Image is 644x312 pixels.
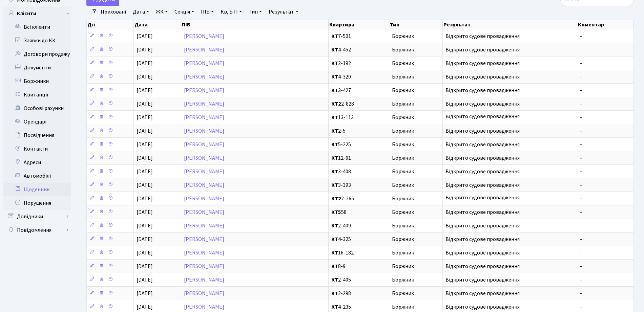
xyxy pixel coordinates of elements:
[331,87,338,94] b: КТ
[3,210,71,223] a: Довідники
[445,155,574,161] span: Відкрито судове провадження
[184,46,224,53] a: [PERSON_NAME]
[3,115,71,129] a: Орендарі
[137,141,153,148] span: [DATE]
[137,181,153,189] span: [DATE]
[137,32,153,40] span: [DATE]
[184,100,224,108] a: [PERSON_NAME]
[3,61,71,74] a: Документи
[184,263,224,270] a: [PERSON_NAME]
[580,208,582,216] span: -
[331,61,386,66] span: 2-192
[331,250,386,255] span: 16-182
[184,114,224,121] a: [PERSON_NAME]
[580,249,582,257] span: -
[184,236,224,243] a: [PERSON_NAME]
[331,155,386,161] span: 12-61
[443,20,577,29] th: Результат
[445,196,574,201] span: Відкрито судове провадження
[392,209,440,215] span: Боржник
[331,209,386,215] span: 58
[580,87,582,94] span: -
[137,208,153,216] span: [DATE]
[331,101,386,107] span: 2-828
[130,6,152,18] a: Дата
[392,196,440,201] span: Боржник
[218,6,245,18] a: Кв, БТІ
[184,141,224,148] a: [PERSON_NAME]
[137,263,153,270] span: [DATE]
[3,102,71,115] a: Особові рахунки
[445,74,574,80] span: Відкрито судове провадження
[331,114,338,121] b: КТ
[331,249,338,257] b: КТ
[331,168,338,175] b: КТ
[331,154,338,162] b: КТ
[331,74,386,80] span: 4-320
[331,88,386,93] span: 3-427
[445,209,574,215] span: Відкрито судове провадження
[445,264,574,269] span: Відкрито судове провадження
[392,101,440,107] span: Боржник
[392,142,440,147] span: Боржник
[137,73,153,81] span: [DATE]
[331,141,338,148] b: КТ
[184,154,224,162] a: [PERSON_NAME]
[331,46,338,53] b: КТ
[580,73,582,81] span: -
[331,100,341,108] b: КТ2
[445,277,574,283] span: Відкрито судове провадження
[445,61,574,66] span: Відкрито судове провадження
[3,169,71,183] a: Автомобілі
[3,129,71,142] a: Посвідчення
[580,195,582,202] span: -
[184,195,224,202] a: [PERSON_NAME]
[3,7,71,20] a: Клієнти
[137,222,153,229] span: [DATE]
[392,264,440,269] span: Боржник
[246,6,265,18] a: Тип
[580,60,582,67] span: -
[580,32,582,40] span: -
[580,303,582,311] span: -
[331,196,386,201] span: 2-265
[580,290,582,297] span: -
[577,20,634,29] th: Коментар
[331,181,338,189] b: КТ
[137,168,153,175] span: [DATE]
[331,32,338,40] b: КТ
[184,249,224,257] a: [PERSON_NAME]
[580,263,582,270] span: -
[392,237,440,242] span: Боржник
[445,291,574,296] span: Відкрито судове провадження
[3,196,71,210] a: Порушення
[392,61,440,66] span: Боржник
[331,264,386,269] span: 8-9
[137,154,153,162] span: [DATE]
[331,142,386,147] span: 5-225
[445,182,574,188] span: Відкрито судове провадження
[445,47,574,52] span: Відкрито судове провадження
[331,263,338,270] b: КТ
[137,236,153,243] span: [DATE]
[184,168,224,175] a: [PERSON_NAME]
[331,277,386,283] span: 2-405
[3,183,71,196] a: Щоденник
[580,154,582,162] span: -
[445,142,574,147] span: Відкрито судове провадження
[445,101,574,107] span: Відкрито судове провадження
[137,87,153,94] span: [DATE]
[137,290,153,297] span: [DATE]
[392,169,440,174] span: Боржник
[580,114,582,121] span: -
[580,181,582,189] span: -
[331,73,338,81] b: КТ
[392,291,440,296] span: Боржник
[392,47,440,52] span: Боржник
[445,169,574,174] span: Відкрито судове провадження
[331,169,386,174] span: 3-408
[580,46,582,53] span: -
[580,127,582,135] span: -
[266,6,301,18] a: Результат
[87,20,134,29] th: Дії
